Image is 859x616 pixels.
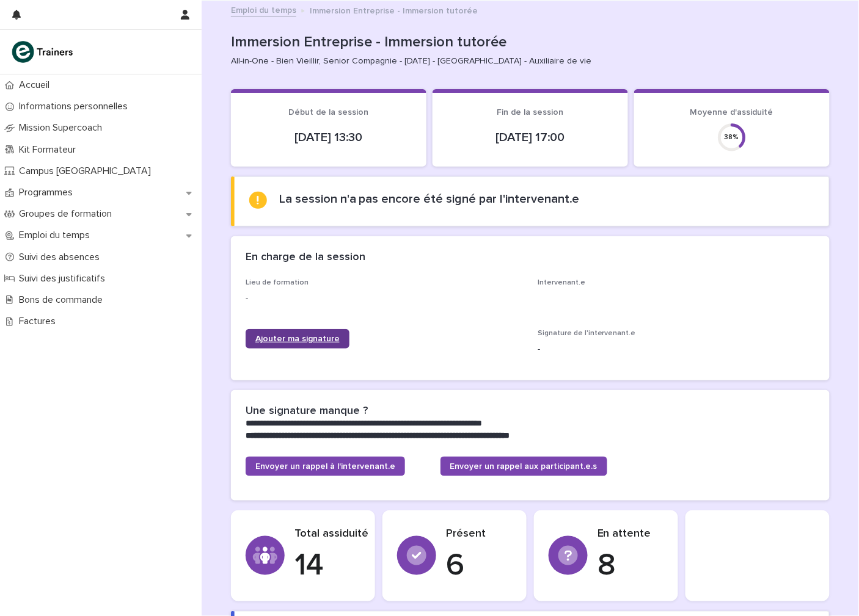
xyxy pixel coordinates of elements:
[446,527,512,541] p: Présent
[538,279,585,286] span: Intervenant.e
[14,165,161,177] p: Campus [GEOGRAPHIC_DATA]
[246,251,365,264] h2: En charge de la session
[246,329,349,349] a: Ajouter ma signature
[598,548,663,584] p: 8
[440,457,607,476] a: Envoyer un rappel aux participant.e.s
[446,548,512,584] p: 6
[14,79,59,91] p: Accueil
[450,462,598,471] span: Envoyer un rappel aux participant.e.s
[310,3,478,16] p: Immersion Entreprise - Immersion tutorée
[14,101,137,112] p: Informations personnelles
[10,40,77,64] img: K0CqGN7SDeD6s4JG8KQk
[14,294,112,306] p: Bons de commande
[246,279,309,286] span: Lieu de formation
[14,187,82,198] p: Programmes
[255,462,395,471] span: Envoyer un rappel à l'intervenant.e
[717,133,747,142] div: 38 %
[231,56,820,67] p: All-in-One - Bien Vieillir, Senior Compagnie - [DATE] - [GEOGRAPHIC_DATA] - Auxiliaire de vie
[14,230,100,241] p: Emploi du temps
[279,192,580,206] h2: La session n'a pas encore été signé par l'intervenant.e
[246,457,405,476] a: Envoyer un rappel à l'intervenant.e
[289,108,369,117] span: Début de la session
[231,2,296,16] a: Emploi du temps
[538,330,636,337] span: Signature de l'intervenant.e
[497,108,564,117] span: Fin de la session
[14,252,109,263] p: Suivi des absences
[246,130,412,145] p: [DATE] 13:30
[14,316,65,327] p: Factures
[255,335,340,343] span: Ajouter ma signature
[246,405,368,418] h2: Une signature manque ?
[14,144,86,156] p: Kit Formateur
[246,292,523,305] p: -
[231,34,825,51] p: Immersion Entreprise - Immersion tutorée
[14,208,122,220] p: Groupes de formation
[447,130,613,145] p: [DATE] 17:00
[294,548,368,584] p: 14
[690,108,773,117] span: Moyenne d'assiduité
[14,122,112,134] p: Mission Supercoach
[14,273,115,284] p: Suivi des justificatifs
[598,527,663,541] p: En attente
[538,343,815,356] p: -
[294,527,368,541] p: Total assiduité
